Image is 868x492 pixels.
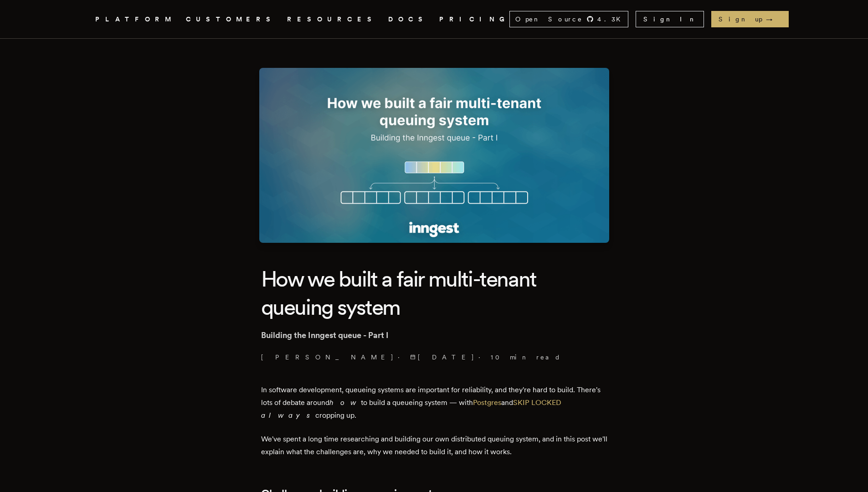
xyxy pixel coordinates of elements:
[329,398,361,407] em: how
[261,353,607,362] p: · ·
[636,11,704,27] a: Sign In
[261,411,315,420] em: always
[259,68,609,243] img: Featured image for How we built a fair multi-tenant queuing system blog post
[261,433,607,458] p: We've spent a long time researching and building our own distributed queuing system, and in this ...
[410,353,475,362] span: [DATE]
[287,14,377,25] button: RESOURCES
[95,14,175,25] button: PLATFORM
[513,398,561,407] a: SKIP LOCKED
[515,15,583,24] span: Open Source
[261,329,607,342] p: Building the Inngest queue - Part I
[261,384,607,422] p: In software development, queueing systems are important for reliability, and they're hard to buil...
[261,353,394,362] a: [PERSON_NAME]
[711,11,789,27] a: Sign up
[261,265,607,322] h1: How we built a fair multi-tenant queuing system
[388,14,428,25] a: DOCS
[766,15,781,24] span: →
[491,353,561,362] span: 10 min read
[597,15,626,24] span: 4.3 K
[473,398,501,407] a: Postgres
[439,14,509,25] a: PRICING
[186,14,276,25] a: CUSTOMERS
